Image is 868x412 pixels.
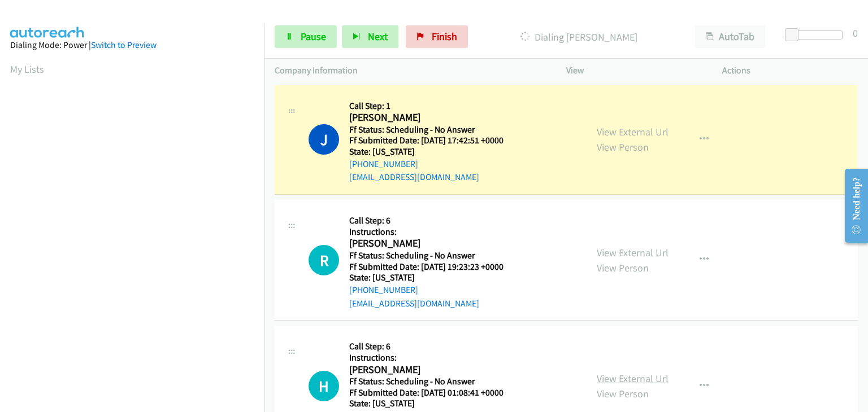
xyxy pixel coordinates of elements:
[10,63,44,76] a: My Lists
[349,261,518,273] h5: Ff Submitted Date: [DATE] 19:23:23 +0000
[406,25,468,48] a: Finish
[349,341,518,352] h5: Call Step: 6
[349,100,518,112] h5: Call Step: 1
[349,387,518,398] h5: Ff Submitted Date: [DATE] 01:08:41 +0000
[349,284,418,295] a: [PHONE_NUMBER]
[722,64,858,77] p: Actions
[301,30,326,43] span: Pause
[349,352,518,363] h5: Instructions:
[91,40,157,50] a: Switch to Preview
[349,124,518,135] h5: Ff Status: Scheduling - No Answer
[597,141,649,154] a: View Person
[275,25,337,48] a: Pause
[349,376,518,387] h5: Ff Status: Scheduling - No Answer
[597,246,669,259] a: View External Url
[349,159,418,169] a: [PHONE_NUMBER]
[483,29,675,45] p: Dialing [PERSON_NAME]
[836,161,868,251] iframe: Resource Center
[349,135,518,146] h5: Ff Submitted Date: [DATE] 17:42:51 +0000
[309,245,339,275] div: The call is yet to be attempted
[349,237,518,250] h2: [PERSON_NAME]
[275,64,546,77] p: Company Information
[309,245,339,275] h1: R
[597,387,649,400] a: View Person
[349,363,518,376] h2: [PERSON_NAME]
[597,261,649,274] a: View Person
[309,124,339,155] h1: J
[309,371,339,401] h1: H
[349,111,518,124] h2: [PERSON_NAME]
[349,215,518,226] h5: Call Step: 6
[791,30,843,40] div: Delay between calls (in seconds)
[853,25,858,41] div: 0
[695,25,765,48] button: AutoTab
[349,172,479,182] a: [EMAIL_ADDRESS][DOMAIN_NAME]
[342,25,398,48] button: Next
[349,146,518,157] h5: State: [US_STATE]
[597,372,669,385] a: View External Url
[349,250,518,261] h5: Ff Status: Scheduling - No Answer
[566,64,702,77] p: View
[10,38,254,52] div: Dialing Mode: Power |
[309,371,339,401] div: The call is yet to be attempted
[368,30,388,43] span: Next
[349,398,518,409] h5: State: [US_STATE]
[349,226,518,238] h5: Instructions:
[349,272,518,283] h5: State: [US_STATE]
[349,298,479,309] a: [EMAIL_ADDRESS][DOMAIN_NAME]
[597,125,669,138] a: View External Url
[432,30,457,43] span: Finish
